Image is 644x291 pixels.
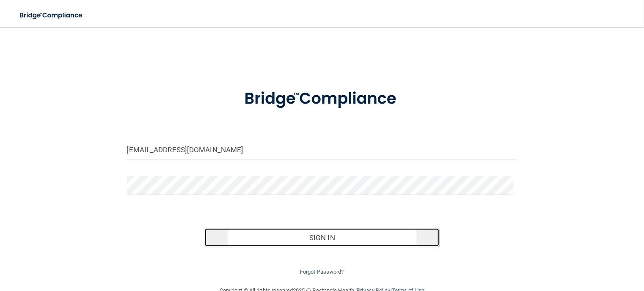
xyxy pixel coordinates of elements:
[127,140,517,159] input: Email
[228,78,416,120] img: bridge_compliance_login_screen.278c3ca4.svg
[300,269,344,275] a: Forgot Password?
[13,7,91,24] img: bridge_compliance_login_screen.278c3ca4.svg
[205,228,439,247] button: Sign In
